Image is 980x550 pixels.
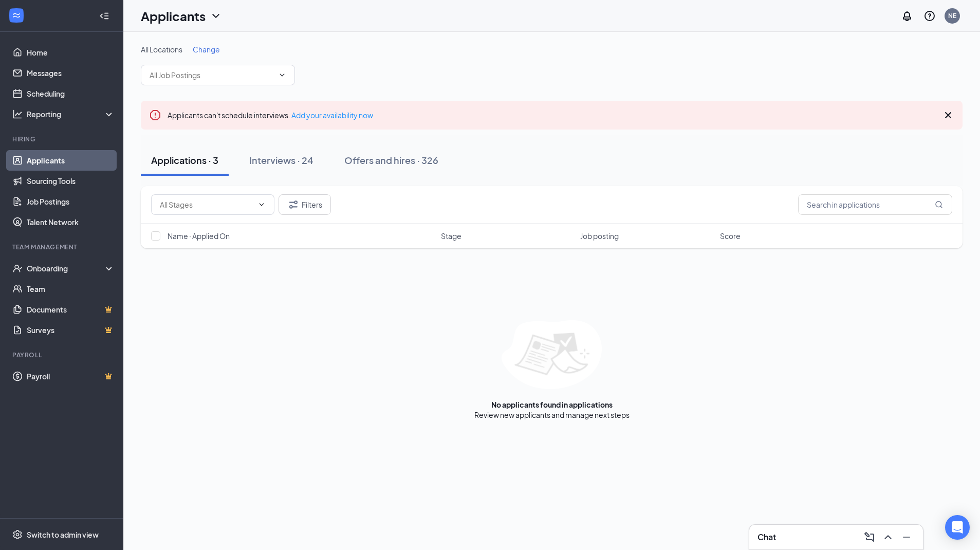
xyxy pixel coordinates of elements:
[287,198,300,211] svg: Filter
[27,366,115,387] a: PayrollCrown
[257,200,266,209] svg: ChevronDown
[580,231,619,241] span: Job posting
[923,10,936,22] svg: QuestionInfo
[12,135,113,143] div: Hiring
[12,263,23,273] svg: UserCheck
[149,109,161,121] svg: Error
[27,150,115,171] a: Applicants
[935,200,943,209] svg: MagnifyingGlass
[27,279,115,299] a: Team
[27,109,115,119] div: Reporting
[291,111,373,120] a: Add your availability now
[27,212,115,232] a: Talent Network
[942,109,954,121] svg: Cross
[861,529,878,545] button: ComposeMessage
[99,11,109,21] svg: Collapse
[901,10,913,22] svg: Notifications
[160,199,253,210] input: All Stages
[210,10,222,22] svg: ChevronDown
[948,11,956,20] div: NE
[344,154,438,167] div: Offers and hires · 326
[502,320,602,389] img: empty-state
[27,320,115,340] a: SurveysCrown
[720,231,741,241] span: Score
[12,109,23,119] svg: Analysis
[441,231,461,241] span: Stage
[193,45,220,54] span: Change
[798,194,952,215] input: Search in applications
[882,531,894,543] svg: ChevronUp
[11,10,22,21] svg: WorkstreamLogo
[12,529,23,540] svg: Settings
[168,111,373,120] span: Applicants can't schedule interviews.
[898,529,915,545] button: Minimize
[141,45,182,54] span: All Locations
[474,410,630,420] div: Review new applicants and manage next steps
[168,231,230,241] span: Name · Applied On
[27,263,106,273] div: Onboarding
[863,531,876,543] svg: ComposeMessage
[945,515,970,540] div: Open Intercom Messenger
[27,299,115,320] a: DocumentsCrown
[27,171,115,191] a: Sourcing Tools
[12,351,113,359] div: Payroll
[141,7,206,25] h1: Applicants
[151,154,218,167] div: Applications · 3
[880,529,896,545] button: ChevronUp
[757,531,776,543] h3: Chat
[27,191,115,212] a: Job Postings
[27,529,99,540] div: Switch to admin view
[27,63,115,83] a: Messages
[491,399,613,410] div: No applicants found in applications
[27,42,115,63] a: Home
[27,83,115,104] a: Scheduling
[12,243,113,251] div: Team Management
[249,154,313,167] div: Interviews · 24
[279,194,331,215] button: Filter Filters
[278,71,286,79] svg: ChevronDown
[150,69,274,81] input: All Job Postings
[900,531,913,543] svg: Minimize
